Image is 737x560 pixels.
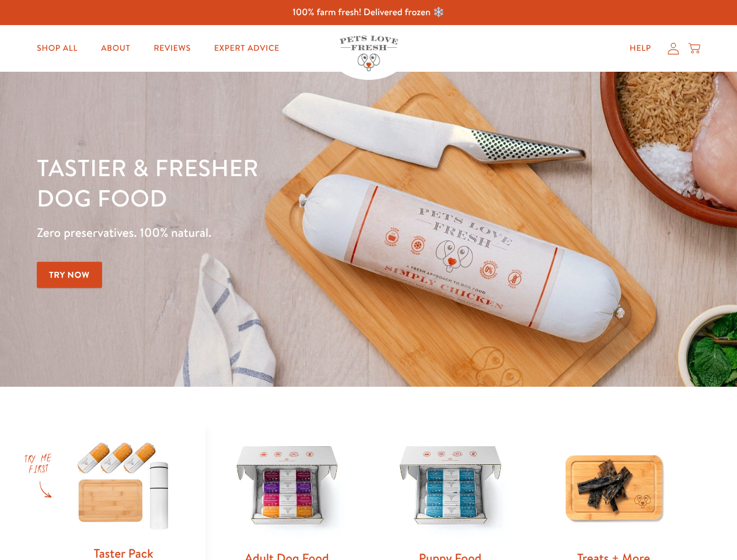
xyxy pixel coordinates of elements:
a: Shop All [27,37,87,60]
a: Help [620,37,661,60]
img: Pets Love Fresh [340,36,398,71]
a: Reviews [144,37,200,60]
a: Try Now [37,262,102,288]
a: Expert Advice [205,37,289,60]
p: Zero preservatives. 100% natural. [37,222,479,243]
a: About [92,37,139,60]
h1: Tastier & fresher dog food [37,152,479,213]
